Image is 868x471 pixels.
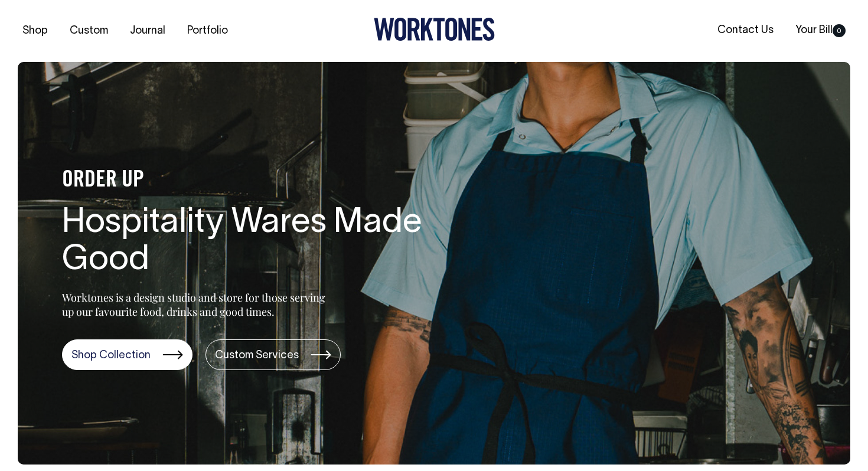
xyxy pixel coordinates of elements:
a: Contact Us [713,21,778,40]
a: Shop [18,21,53,41]
a: Custom Services [205,339,341,370]
h4: ORDER UP [62,168,440,193]
span: 0 [833,24,846,37]
a: Your Bill0 [791,21,850,40]
a: Portfolio [182,21,233,41]
h1: Hospitality Wares Made Good [62,205,440,280]
a: Journal [125,21,170,41]
a: Shop Collection [62,339,192,370]
a: Custom [65,21,113,41]
p: Worktones is a design studio and store for those serving up our favourite food, drinks and good t... [62,290,331,319]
